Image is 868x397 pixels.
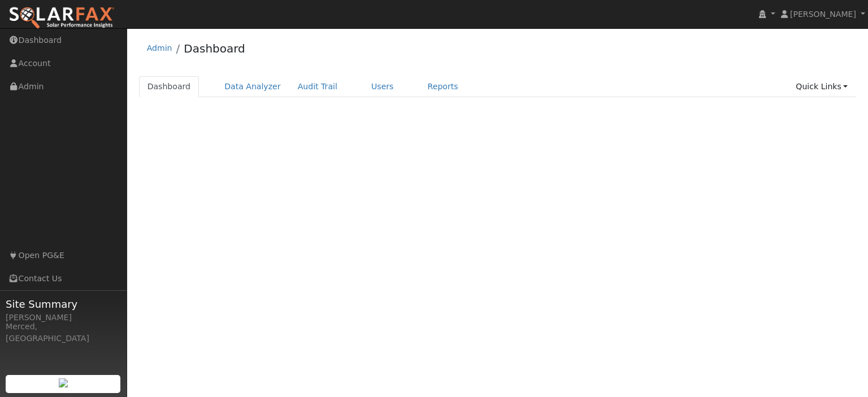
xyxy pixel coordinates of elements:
a: Users [363,76,402,97]
img: SolarFax [8,6,115,30]
div: [PERSON_NAME] [6,312,121,324]
a: Data Analyzer [216,76,289,97]
a: Dashboard [184,42,245,55]
a: Audit Trail [289,76,346,97]
img: retrieve [59,378,68,387]
a: Dashboard [139,76,199,97]
span: Site Summary [6,296,121,312]
a: Reports [419,76,467,97]
a: Quick Links [787,76,856,97]
span: [PERSON_NAME] [790,10,856,19]
a: Admin [147,43,172,53]
div: Merced, [GEOGRAPHIC_DATA] [6,321,121,344]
